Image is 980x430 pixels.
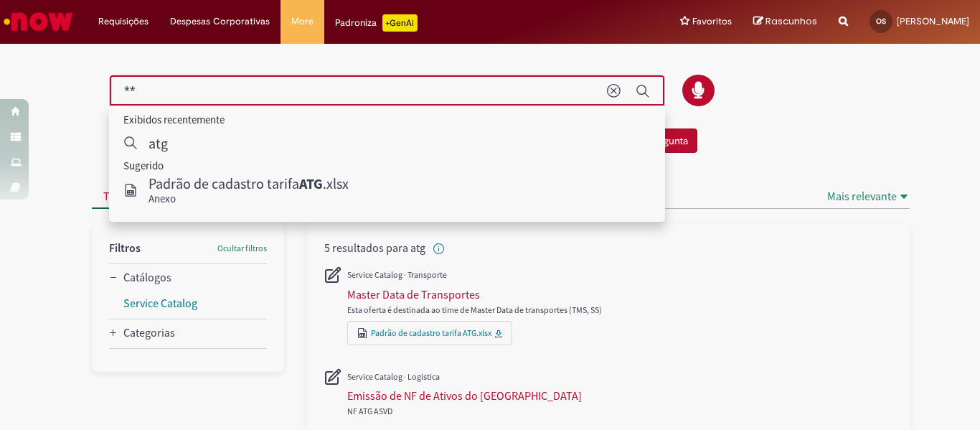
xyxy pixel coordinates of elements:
span: Favoritos [692,14,732,29]
span: More [291,14,314,29]
span: [PERSON_NAME] [897,15,969,27]
span: OS [876,17,886,26]
span: Rascunhos [765,14,817,28]
a: Rascunhos [753,15,817,29]
p: +GenAi [382,14,418,32]
div: Padroniza [335,14,418,32]
img: ServiceNow [1,7,75,36]
span: Requisições [98,14,149,29]
span: Despesas Corporativas [170,14,270,29]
